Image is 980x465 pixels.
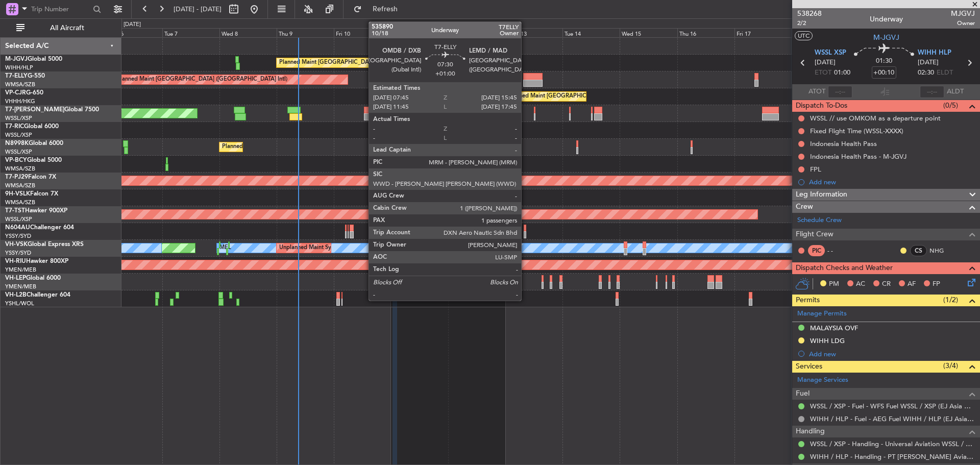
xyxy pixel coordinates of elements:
a: NHG [929,246,952,255]
span: WSSL XSP [815,48,846,58]
span: N8998K [5,140,29,146]
a: YSSY/SYD [5,232,31,240]
span: 01:00 [834,68,850,78]
span: [DATE] [918,58,939,68]
span: 02:30 [918,68,934,78]
span: (1/2) [943,295,958,305]
div: MEL [219,240,231,256]
span: Flight Crew [796,229,834,240]
a: YMEN/MEB [5,283,36,290]
a: WSSL/XSP [5,215,32,223]
span: M-JGVJ [873,32,899,43]
a: WSSL/XSP [5,148,32,156]
a: WMSA/SZB [5,182,35,189]
button: All Aircraft [11,20,111,36]
span: [DATE] [815,58,836,68]
span: ELDT [937,68,953,78]
a: VP-CJRG-650 [5,90,43,96]
a: WSSL/XSP [5,131,32,139]
a: WMSA/SZB [5,165,35,173]
span: AF [908,279,916,289]
a: VHHH/HKG [5,97,35,105]
a: Schedule Crew [797,215,842,226]
span: VH-LEP [5,275,26,281]
a: WIHH/HLP [5,64,33,71]
a: M-JGVJGlobal 5000 [5,56,62,62]
a: YSHL/WOL [5,300,34,307]
span: VH-L2B [5,292,27,298]
button: UTC [795,31,813,40]
span: Fuel [796,388,810,400]
span: ATOT [808,87,825,97]
span: ETOT [815,68,831,78]
span: All Aircraft [27,25,108,32]
div: [DATE] [124,20,141,29]
span: Dispatch Checks and Weather [796,262,893,274]
a: 9H-VSLKFalcon 7X [5,191,58,197]
div: Sun 12 [448,28,505,37]
span: 2/2 [797,19,822,28]
span: T7-PJ29 [5,174,28,180]
div: Add new [809,350,975,358]
span: WIHH HLP [918,48,951,58]
span: (3/4) [943,360,958,371]
div: MALAYSIA OVF [810,324,858,332]
span: Leg Information [796,189,847,201]
span: (0/5) [943,100,958,111]
a: WIHH / HLP - Handling - PT [PERSON_NAME] Aviasi WIHH / HLP [810,452,975,461]
a: WMSA/SZB [5,81,35,88]
span: T7-RIC [5,124,24,130]
span: ALDT [947,87,964,97]
a: VH-LEPGlobal 6000 [5,275,61,281]
input: Trip Number [31,2,90,17]
span: M-JGVJ [5,56,28,62]
span: T7-[PERSON_NAME] [5,107,64,113]
a: WSSL / XSP - Handling - Universal Aviation WSSL / XSP [810,439,975,448]
span: Dispatch To-Dos [796,100,847,112]
div: Indonesia Health Pass [810,139,877,148]
span: Owner [951,19,975,28]
span: 9H-VSLK [5,191,30,197]
div: Indonesia Health Pass - M-JGVJ [810,152,906,161]
div: Thu 9 [277,28,334,37]
div: - - [827,246,850,255]
a: T7-RICGlobal 6000 [5,124,59,130]
div: Sat 11 [391,28,448,37]
a: T7-PJ29Falcon 7X [5,174,56,180]
span: T7-ELLY [5,73,28,79]
a: WIHH / HLP - Fuel - AEG Fuel WIHH / HLP (EJ Asia Only) [810,414,975,423]
div: Planned Maint [GEOGRAPHIC_DATA] ([GEOGRAPHIC_DATA] Intl) [508,89,678,104]
div: Add new [809,178,975,186]
a: VH-L2BChallenger 604 [5,292,70,298]
div: Fri 10 [334,28,391,37]
span: VH-VSK [5,241,28,248]
a: WSSL/XSP [5,114,32,122]
div: Mon 6 [105,28,162,37]
div: PIC [808,245,825,256]
a: WMSA/SZB [5,199,35,206]
span: PM [829,279,839,289]
div: Fixed Flight Time (WSSL-XXXX) [810,127,903,135]
span: AC [856,279,865,289]
div: Underway [870,14,903,25]
div: Unplanned Maint Sydney ([PERSON_NAME] Intl) [279,240,405,256]
a: YMEN/MEB [5,266,36,274]
span: N604AU [5,225,30,231]
a: N8998KGlobal 6000 [5,140,63,146]
span: VP-BCY [5,157,27,163]
div: Tue 7 [162,28,219,37]
div: Thu 16 [677,28,734,37]
button: Refresh [349,1,410,17]
span: Handling [796,426,825,437]
div: Planned Maint [GEOGRAPHIC_DATA] ([GEOGRAPHIC_DATA] Intl) [117,72,287,87]
span: Refresh [364,6,407,13]
a: YSSY/SYD [5,249,31,257]
span: MJGVJ [951,8,975,19]
a: VP-BCYGlobal 5000 [5,157,62,163]
span: Permits [796,295,820,306]
a: T7-ELLYG-550 [5,73,45,79]
a: VH-VSKGlobal Express XRS [5,241,84,248]
div: Planned Maint [GEOGRAPHIC_DATA] (Seletar) [222,139,342,155]
div: Tue 14 [562,28,620,37]
div: WSSL // use OMKOM as a departure point [810,114,941,123]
